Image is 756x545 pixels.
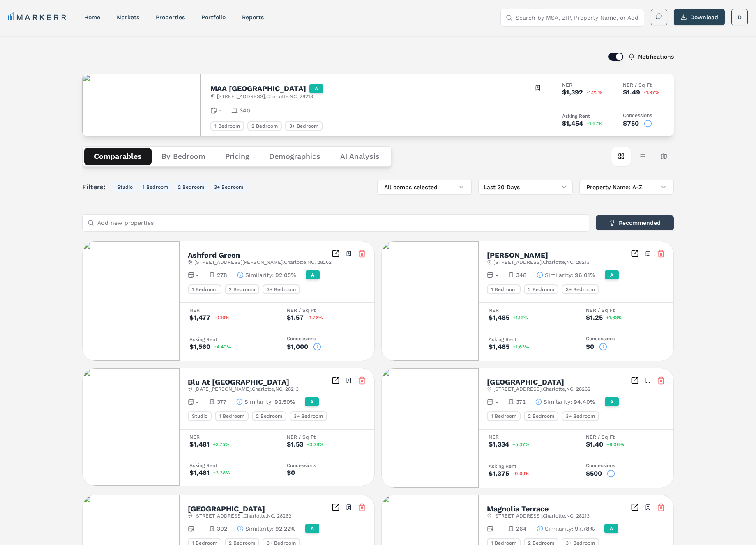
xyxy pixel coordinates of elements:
[516,271,527,279] span: 348
[487,252,548,259] h2: [PERSON_NAME]
[242,14,264,21] a: reports
[201,14,226,21] a: Portfolio
[524,411,558,421] div: 2 Bedroom
[287,469,295,476] div: $0
[495,524,498,533] span: -
[489,464,566,469] div: Asking Rent
[489,470,509,477] div: $1,375
[623,89,640,96] div: $1.49
[189,463,267,468] div: Asking Rent
[516,9,639,26] input: Search by MSA, ZIP, Property Name, or Address
[489,343,509,350] div: $1,485
[623,113,664,118] div: Concessions
[562,411,599,421] div: 3+ Bedroom
[84,148,152,165] button: Comparables
[489,308,566,313] div: NER
[287,314,304,321] div: $1.57
[188,284,221,294] div: 1 Bedroom
[188,505,265,513] h2: [GEOGRAPHIC_DATA]
[188,252,240,259] h2: Ashford Green
[139,182,171,192] button: 1 Bedroom
[605,270,619,279] div: A
[606,442,624,447] span: +6.06%
[259,148,330,165] button: Demographics
[287,463,364,468] div: Concessions
[574,398,595,406] span: 94.40%
[84,14,100,21] a: home
[674,9,725,25] button: Download
[631,250,639,258] a: Inspect Comparables
[545,271,573,279] span: Similarity :
[562,82,603,87] div: NER
[114,182,136,192] button: Studio
[188,378,289,386] h2: Blu At [GEOGRAPHIC_DATA]
[217,93,313,100] span: [STREET_ADDRESS] , Charlotte , NC , 28213
[215,148,259,165] button: Pricing
[562,120,583,127] div: $1,454
[188,411,212,421] div: Studio
[579,180,674,195] button: Property Name: A-Z
[194,259,332,266] span: [STREET_ADDRESS][PERSON_NAME] , Charlotte , NC , 28262
[196,271,199,279] span: -
[575,524,595,533] span: 97.78%
[489,314,509,321] div: $1,485
[586,441,603,448] div: $1.40
[332,376,340,385] a: Inspect Comparables
[586,463,664,468] div: Concessions
[263,284,300,294] div: 3+ Bedroom
[307,315,323,320] span: -1.26%
[219,106,221,114] span: -
[225,284,259,294] div: 2 Bedroom
[493,386,590,392] span: [STREET_ADDRESS] , Charlotte , NC , 28262
[285,121,323,131] div: 3+ Bedroom
[214,344,231,349] span: +4.40%
[731,9,748,25] button: D
[606,315,622,320] span: +1.63%
[189,441,210,448] div: $1,481
[489,337,566,342] div: Asking Rent
[306,270,320,279] div: A
[377,180,472,195] button: All comps selected
[252,411,286,421] div: 2 Bedroom
[275,524,295,533] span: 92.22%
[194,513,291,519] span: [STREET_ADDRESS] , Charlotte , NC , 28262
[631,376,639,385] a: Inspect Comparables
[189,308,267,313] div: NER
[97,215,584,231] input: Add new properties
[217,524,227,533] span: 302
[189,337,267,342] div: Asking Rent
[244,398,273,406] span: Similarity :
[213,442,230,447] span: +3.75%
[596,215,674,230] button: Recommended
[287,441,303,448] div: $1.53
[305,397,319,406] div: A
[287,336,364,341] div: Concessions
[512,442,530,447] span: +5.37%
[493,513,590,519] span: [STREET_ADDRESS] , Charlotte , NC , 28213
[623,120,639,127] div: $750
[240,106,250,114] span: 340
[487,284,521,294] div: 1 Bedroom
[309,84,323,93] div: A
[196,398,199,406] span: -
[275,271,296,279] span: 92.05%
[305,524,319,533] div: A
[562,89,583,96] div: $1,392
[189,435,267,440] div: NER
[495,398,498,406] span: -
[586,308,664,313] div: NER / Sq Ft
[512,471,530,476] span: -0.69%
[332,250,340,258] a: Inspect Comparables
[562,114,603,119] div: Asking Rent
[189,469,210,476] div: $1,481
[562,284,599,294] div: 3+ Bedroom
[247,121,282,131] div: 2 Bedroom
[493,259,590,266] span: [STREET_ADDRESS] , Charlotte , NC , 28213
[214,315,230,320] span: -0.16%
[287,343,308,350] div: $1,000
[290,411,327,421] div: 3+ Bedroom
[307,442,324,447] span: +3.38%
[210,121,244,131] div: 1 Bedroom
[245,524,274,533] span: Similarity :
[330,148,390,165] button: AI Analysis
